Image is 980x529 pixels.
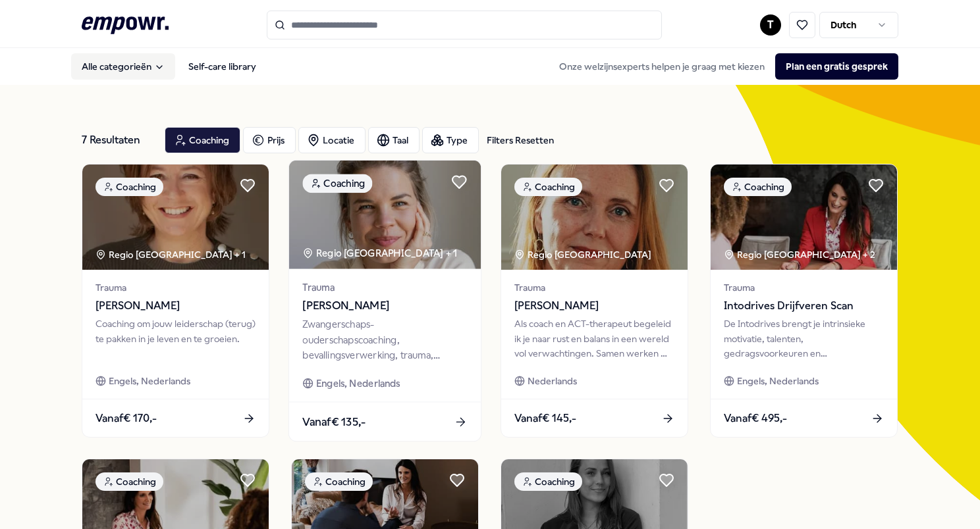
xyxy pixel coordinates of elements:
div: Coaching [95,472,163,491]
a: package imageCoachingRegio [GEOGRAPHIC_DATA] + 1Trauma[PERSON_NAME]Coaching om jouw leiderschap (... [82,164,269,438]
a: Self-care library [178,53,267,80]
span: Vanaf € 135,- [302,413,366,430]
div: Regio [GEOGRAPHIC_DATA] + 1 [302,245,457,261]
img: package image [711,164,897,270]
div: Coaching [302,174,372,193]
img: package image [289,161,481,269]
span: [PERSON_NAME] [514,297,674,315]
nav: Main [71,53,267,80]
span: Trauma [95,280,256,295]
a: package imageCoachingRegio [GEOGRAPHIC_DATA] + 1Trauma[PERSON_NAME]Zwangerschaps- ouderschapscoac... [288,160,482,442]
div: Coaching [514,472,582,491]
button: T [760,14,781,36]
button: Type [422,127,479,153]
button: Alle categorieën [71,53,175,80]
div: Coaching [305,472,373,491]
span: Vanaf € 145,- [514,410,576,427]
span: [PERSON_NAME] [302,297,467,315]
span: Intodrives Drijfveren Scan [724,297,884,315]
span: Vanaf € 495,- [724,410,787,427]
span: [PERSON_NAME] [95,297,256,315]
button: Coaching [165,127,240,153]
img: package image [501,164,688,270]
a: package imageCoachingRegio [GEOGRAPHIC_DATA] Trauma[PERSON_NAME]Als coach en ACT-therapeut begele... [501,164,688,438]
span: Trauma [514,280,674,295]
div: Regio [GEOGRAPHIC_DATA] + 2 [724,247,875,262]
button: Locatie [298,127,366,153]
a: package imageCoachingRegio [GEOGRAPHIC_DATA] + 2TraumaIntodrives Drijfveren ScanDe Intodrives bre... [710,164,898,438]
div: Regio [GEOGRAPHIC_DATA] + 1 [95,247,246,262]
div: De Intodrives brengt je intrinsieke motivatie, talenten, gedragsvoorkeuren en ontwikkelbehoefte i... [724,316,884,361]
div: Coaching [724,178,792,196]
img: package image [82,164,269,270]
button: Taal [368,127,420,153]
span: Nederlands [528,374,577,388]
div: Coaching om jouw leiderschap (terug) te pakken in je leven en te groeien. [95,316,256,361]
div: Als coach en ACT-therapeut begeleid ik je naar rust en balans in een wereld vol verwachtingen. Sa... [514,316,674,361]
div: Coaching [514,178,582,196]
input: Search for products, categories or subcategories [267,11,662,39]
div: Regio [GEOGRAPHIC_DATA] [514,247,653,262]
button: Plan een gratis gesprek [775,53,898,80]
div: Zwangerschaps- ouderschapscoaching, bevallingsverwerking, trauma, (prik)angst & stresscoaching. [302,317,467,363]
span: Trauma [724,280,884,295]
span: Trauma [302,280,467,295]
span: Engels, Nederlands [316,376,400,391]
div: Filters Resetten [487,133,554,147]
button: Prijs [243,127,296,153]
div: Onze welzijnsexperts helpen je graag met kiezen [549,53,898,80]
span: Vanaf € 170,- [95,410,157,427]
span: Engels, Nederlands [109,374,190,388]
div: Coaching [95,178,163,196]
div: 7 Resultaten [82,127,154,153]
span: Engels, Nederlands [737,374,819,388]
